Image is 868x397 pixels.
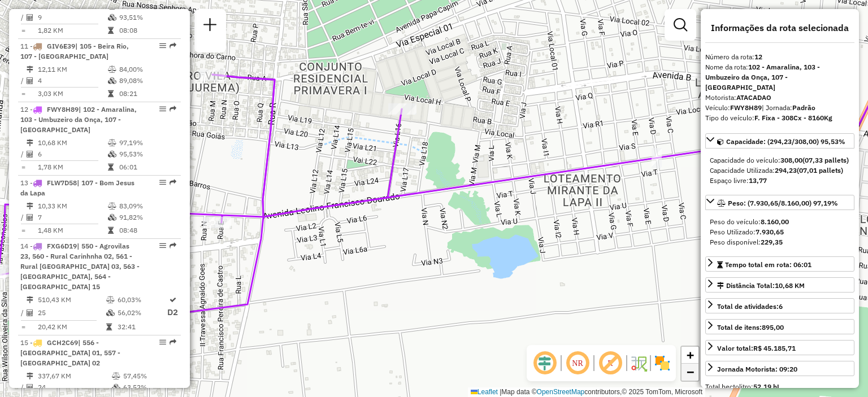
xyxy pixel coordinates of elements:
[728,199,838,207] span: Peso: (7.930,65/8.160,00) 97,19%
[170,296,176,303] i: Rota otimizada
[779,302,783,311] strong: 6
[20,225,26,236] td: =
[753,344,796,352] strong: R$ 45.185,71
[108,203,116,210] i: % de utilização do peso
[108,164,114,171] i: Tempo total em rota
[20,75,26,86] td: /
[108,139,116,146] i: % de utilização do peso
[108,227,114,234] i: Tempo total em rota
[119,162,176,173] td: 06:01
[705,23,854,33] h4: Informações da rota selecionada
[37,212,107,223] td: 7
[705,52,854,62] div: Número da rota:
[159,242,166,249] em: Opções
[108,77,116,84] i: % de utilização da cubagem
[27,14,33,21] i: Total de Atividades
[780,156,802,164] strong: 308,00
[761,238,783,246] strong: 229,35
[537,388,585,396] a: OpenStreetMap
[717,302,783,311] span: Total de atividades:
[27,203,33,210] i: Distância Total
[27,309,33,316] i: Total de Atividades
[705,382,854,392] div: Total hectolitro:
[705,195,854,210] a: Peso: (7.930,65/8.160,00) 97,19%
[27,214,33,221] i: Total de Atividades
[108,90,114,97] i: Tempo total em rota
[170,339,176,346] em: Rota exportada
[27,77,33,84] i: Total de Atividades
[37,321,106,333] td: 20,42 KM
[159,179,166,186] em: Opções
[37,162,107,173] td: 1,78 KM
[20,162,26,173] td: =
[20,212,26,223] td: /
[159,106,166,112] em: Opções
[705,113,854,123] div: Tipo do veículo:
[710,155,850,165] div: Capacidade do veículo:
[20,382,26,393] td: /
[705,361,854,376] a: Jornada Motorista: 09:20
[500,388,501,396] span: |
[123,382,176,393] td: 63,52%
[705,63,820,91] strong: 102 - Amaralina, 103 - Umbuzeiro da Onça, 107 - [GEOGRAPHIC_DATA]
[47,42,75,50] span: GIV6E39
[119,25,176,36] td: 08:08
[27,384,33,391] i: Total de Atividades
[27,296,33,303] i: Distância Total
[159,339,166,346] em: Opções
[564,350,591,377] span: Ocultar NR
[20,88,26,99] td: =
[687,348,694,362] span: +
[705,151,854,190] div: Capacidade: (294,23/308,00) 95,53%
[682,364,698,381] a: Zoom out
[682,347,698,364] a: Zoom in
[531,350,558,377] span: Ocultar deslocamento
[705,62,854,93] div: Nome da rota:
[705,103,854,113] div: Veículo:
[37,370,111,382] td: 337,67 KM
[775,166,797,174] strong: 294,23
[108,214,116,221] i: % de utilização da cubagem
[27,151,33,158] i: Total de Atividades
[754,53,762,61] strong: 12
[123,370,176,382] td: 57,45%
[20,242,140,291] span: 14 -
[117,294,167,306] td: 60,03%
[199,14,222,39] a: Nova sessão e pesquisa
[20,25,26,36] td: =
[37,294,106,306] td: 510,43 KM
[37,137,107,149] td: 10,68 KM
[717,281,805,291] div: Distância Total:
[170,42,176,49] em: Rota exportada
[170,106,176,112] em: Rota exportada
[736,93,771,102] strong: ATACADAO
[705,277,854,293] a: Distância Total:10,68 KM
[710,165,850,176] div: Capacidade Utilizada:
[119,137,176,149] td: 97,19%
[37,25,107,36] td: 1,82 KM
[47,105,79,114] span: FWY8H89
[792,103,815,112] strong: Padrão
[756,228,784,236] strong: 7.930,65
[119,200,176,212] td: 83,09%
[775,281,805,290] span: 10,68 KM
[797,166,843,174] strong: (07,01 pallets)
[37,225,107,236] td: 1,48 KM
[119,225,176,236] td: 08:48
[20,12,26,23] td: /
[753,382,780,391] strong: 52,19 hL
[762,323,784,331] strong: 895,00
[108,66,116,73] i: % de utilização do peso
[47,242,77,250] span: FXG6D19
[119,88,176,99] td: 08:21
[37,200,107,212] td: 10,33 KM
[119,149,176,160] td: 95,53%
[20,42,129,60] span: 11 -
[170,179,176,186] em: Rota exportada
[37,306,106,320] td: 25
[20,149,26,160] td: /
[717,343,796,354] div: Valor total:
[471,388,498,396] a: Leaflet
[108,151,116,158] i: % de utilização da cubagem
[106,309,115,316] i: % de utilização da cubagem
